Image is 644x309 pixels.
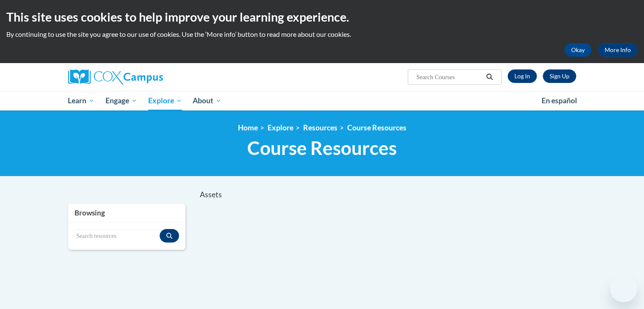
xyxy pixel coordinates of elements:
span: Learn [68,96,94,106]
h3: Browsing [75,208,180,218]
a: Explore [268,123,293,132]
span: En español [542,96,577,105]
h2: This site uses cookies to help improve your learning experience. [6,8,638,25]
button: Search resources [160,229,179,243]
span: Course Resources [247,137,397,159]
input: Search resources [75,229,160,243]
span: Assets [200,190,222,199]
span: About [193,96,221,106]
a: Log In [508,69,537,83]
a: Course Resources [347,123,406,132]
a: Engage [100,91,143,110]
button: Okay [564,43,591,57]
span: Engage [105,96,137,106]
a: En español [536,92,583,110]
a: Home [238,123,258,132]
a: About [187,91,227,110]
a: Learn [63,91,100,110]
a: Register [543,69,576,83]
iframe: Button to launch messaging window [610,275,637,302]
p: By continuing to use the site you agree to our use of cookies. Use the ‘More info’ button to read... [6,30,638,39]
a: Resources [303,123,337,132]
img: Cox Campus [68,69,163,85]
button: Search [483,72,496,82]
a: Cox Campus [68,69,229,85]
input: Search Courses [415,72,483,82]
div: Main menu [55,91,589,110]
a: Explore [143,91,188,110]
span: Explore [148,96,182,106]
a: More Info [598,43,638,57]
